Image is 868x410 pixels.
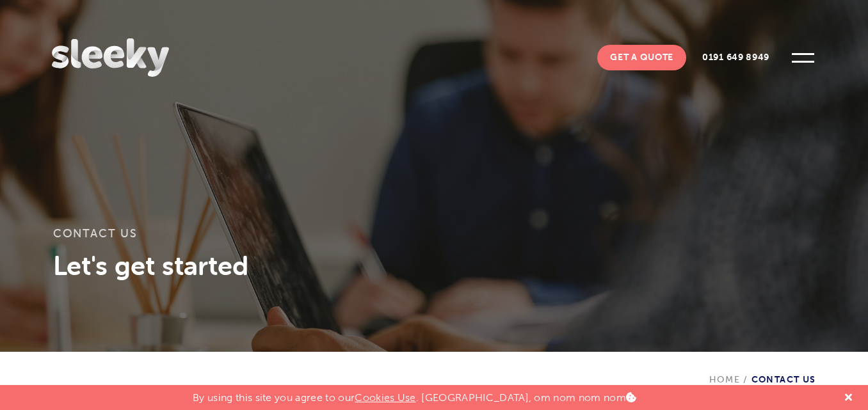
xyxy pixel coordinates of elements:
h1: Contact Us [53,227,815,249]
div: Contact Us [709,352,816,385]
img: Sleeky Web Design Newcastle [52,38,168,77]
p: By using this site you agree to our . [GEOGRAPHIC_DATA], om nom nom nom [193,385,636,404]
a: Home [709,374,741,385]
a: 0191 649 8949 [689,45,782,70]
span: / [740,374,751,385]
a: Cookies Use [355,391,416,404]
a: Get A Quote [597,45,686,70]
h3: Let's get started [53,249,815,281]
